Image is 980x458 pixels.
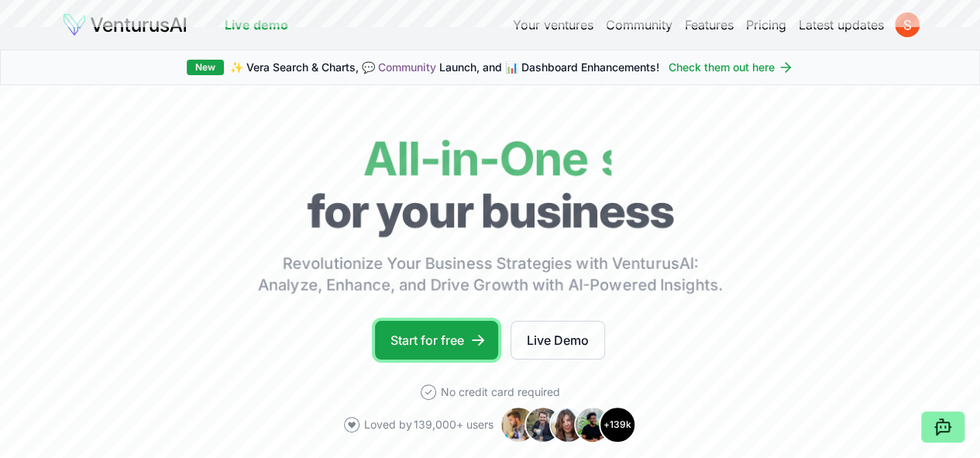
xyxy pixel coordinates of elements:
[187,60,224,75] div: New
[511,321,605,360] a: Live Demo
[375,321,498,360] a: Start for free
[574,406,611,443] img: Avatar 4
[230,60,659,75] span: ✨ Vera Search & Charts, 💬 Launch, and 📊 Dashboard Enhancements!
[500,406,537,443] img: Avatar 1
[549,406,586,443] img: Avatar 3
[378,60,436,74] a: Community
[524,406,562,443] img: Avatar 2
[669,60,793,75] a: Check them out here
